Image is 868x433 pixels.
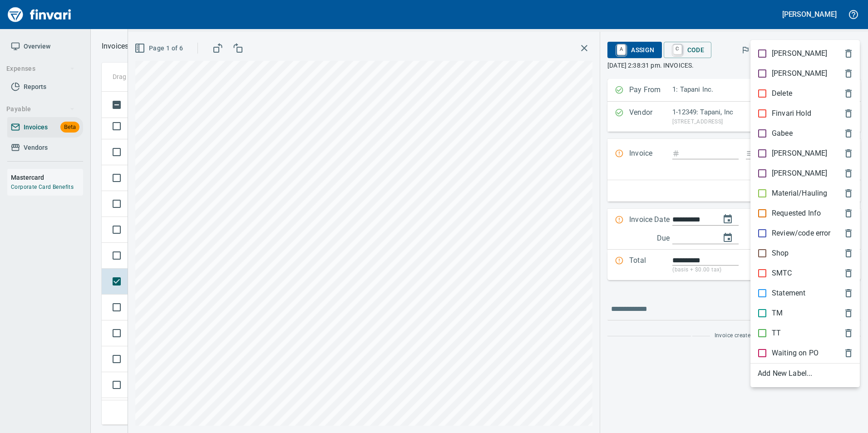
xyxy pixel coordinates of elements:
p: SMTC [772,268,792,279]
p: [PERSON_NAME] [772,48,827,59]
p: Review/code error [772,228,831,239]
p: Shop [772,248,789,259]
p: Finvari Hold [772,108,811,119]
p: Statement [772,288,805,299]
p: [PERSON_NAME] [772,168,827,179]
p: Gabee [772,128,793,139]
span: Add New Label... [758,368,853,379]
p: Requested Info [772,208,821,219]
p: [PERSON_NAME] [772,68,827,79]
p: TT [772,328,781,339]
p: TM [772,308,783,319]
p: Delete [772,88,792,99]
p: Waiting on PO [772,348,819,359]
p: [PERSON_NAME] [772,148,827,159]
p: Material/Hauling [772,188,827,199]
